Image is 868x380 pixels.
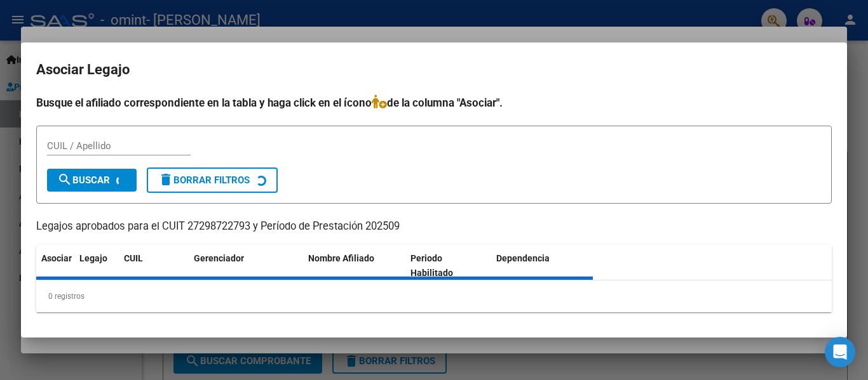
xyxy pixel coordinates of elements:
span: Nombre Afiliado [308,253,374,263]
datatable-header-cell: Legajo [74,245,119,287]
span: Buscar [57,174,110,186]
datatable-header-cell: Gerenciador [189,245,303,287]
div: 0 registros [36,280,832,312]
datatable-header-cell: Asociar [36,245,74,287]
mat-icon: delete [158,172,173,187]
span: Periodo Habilitado [410,253,453,278]
datatable-header-cell: CUIL [119,245,189,287]
p: Legajos aprobados para el CUIT 27298722793 y Período de Prestación 202509 [36,219,832,235]
datatable-header-cell: Nombre Afiliado [303,245,405,287]
span: Asociar [41,253,72,263]
h4: Busque el afiliado correspondiente en la tabla y haga click en el ícono de la columna "Asociar". [36,95,832,111]
button: Borrar Filtros [147,167,278,193]
span: Dependencia [496,253,550,263]
span: Legajo [79,253,107,263]
datatable-header-cell: Dependencia [491,245,593,287]
mat-icon: search [57,172,72,187]
h2: Asociar Legajo [36,58,832,82]
span: CUIL [124,253,143,263]
datatable-header-cell: Periodo Habilitado [405,245,491,287]
span: Gerenciador [194,253,244,263]
button: Buscar [47,169,137,192]
span: Borrar Filtros [158,174,250,186]
div: Open Intercom Messenger [825,337,855,367]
